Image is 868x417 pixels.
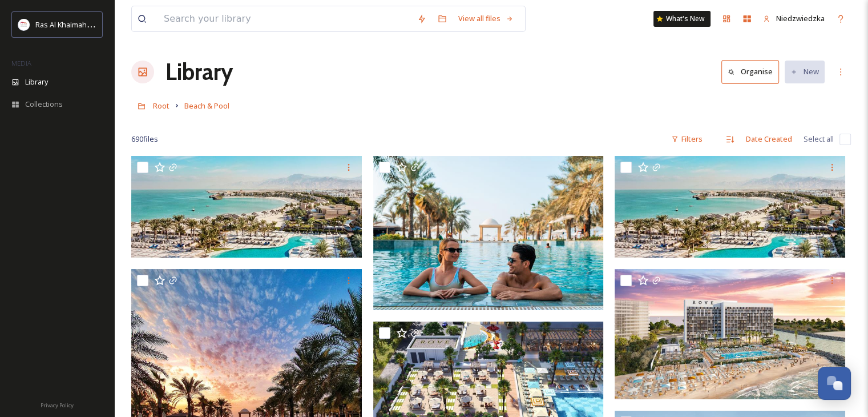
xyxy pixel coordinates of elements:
[131,156,362,258] img: Rixos Al Mairid Ras Al Khaimah Resort.jpg
[653,11,710,27] a: What's New
[373,156,604,310] img: Rixos Al Mairid Ras Al Khaimah Resort.jpg
[18,19,30,30] img: Logo_RAKTDA_RGB-01.png
[721,60,785,83] a: Organise
[740,128,798,150] div: Date Created
[153,99,169,113] a: Root
[804,134,834,145] span: Select all
[11,59,31,67] span: MEDIA
[153,101,169,111] span: Root
[818,367,851,400] button: Open Chat
[158,6,411,31] input: Search your library
[776,13,825,23] span: Niedzwiedzka
[184,101,229,111] span: Beach & Pool
[721,60,779,83] button: Organise
[184,99,229,113] a: Beach & Pool
[665,128,708,150] div: Filters
[41,398,74,411] a: Privacy Policy
[615,269,845,399] img: ROVE AL MARJAN ISLAND .jpg
[757,7,830,30] a: Niedzwiedzka
[453,7,519,30] a: View all files
[25,77,48,87] span: Library
[165,55,233,89] a: Library
[35,19,197,30] span: Ras Al Khaimah Tourism Development Authority
[131,134,158,145] span: 690 file s
[615,156,845,258] img: Rixos Al Mairid Ras Al Khaimah Resort.jpg
[785,61,825,83] button: New
[41,402,74,409] span: Privacy Policy
[25,99,63,110] span: Collections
